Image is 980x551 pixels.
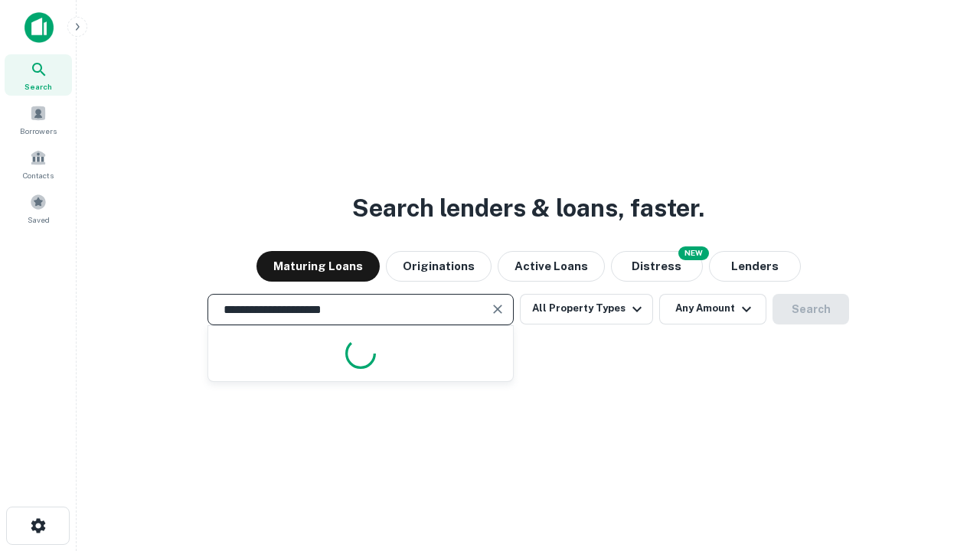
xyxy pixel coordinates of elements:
button: All Property Types [520,294,653,324]
span: Borrowers [20,125,57,137]
div: NEW [678,246,709,260]
span: Contacts [23,169,54,181]
a: Contacts [5,143,72,184]
h3: Search lenders & loans, faster. [352,190,704,227]
button: Lenders [709,251,801,282]
button: Maturing Loans [256,251,380,282]
iframe: Chat Widget [903,429,980,502]
span: Saved [28,214,50,226]
button: Active Loans [498,251,605,282]
button: Clear [487,298,508,320]
span: Search [24,80,52,93]
a: Saved [5,187,72,229]
img: capitalize-icon.png [24,12,54,43]
a: Search [5,54,72,96]
button: Originations [386,251,492,282]
a: Borrowers [5,99,72,140]
button: Search distressed loans with lien and other non-mortgage details. [611,251,703,282]
button: Any Amount [659,294,766,324]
